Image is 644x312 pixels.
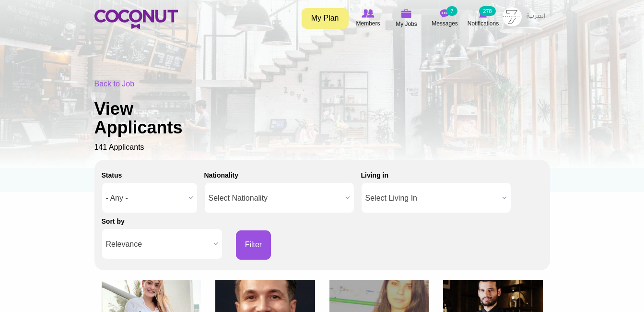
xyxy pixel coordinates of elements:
a: My Plan [302,8,349,29]
img: Messages [440,9,450,18]
label: Status [102,170,122,180]
h1: View Applicants [94,99,214,137]
a: Back to Job [94,80,135,88]
small: 7 [446,6,457,16]
label: Living in [361,170,389,180]
img: Browse Members [362,9,374,18]
span: Members [356,19,380,28]
span: Select Living In [365,183,498,214]
span: Messages [432,19,458,28]
img: My Jobs [401,9,412,18]
label: Sort by [102,216,125,226]
img: Home [94,10,178,29]
a: Messages Messages 7 [426,7,464,29]
span: Select Nationality [209,183,341,214]
span: Relevance [106,229,210,260]
label: Nationality [204,170,239,180]
a: Browse Members Members [349,7,387,29]
span: - Any - [106,183,185,214]
span: Notifications [468,19,499,28]
div: 141 Applicants [94,79,550,153]
button: Filter [236,230,271,260]
small: 278 [479,6,495,16]
a: العربية [522,7,550,26]
img: Notifications [479,9,487,18]
a: Notifications Notifications 278 [464,7,503,29]
span: My Jobs [396,19,417,29]
a: My Jobs My Jobs [387,7,426,30]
